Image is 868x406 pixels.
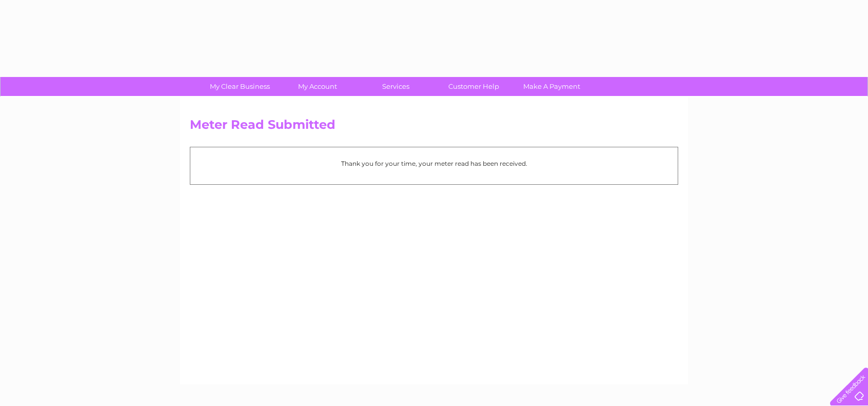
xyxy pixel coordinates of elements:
[198,77,282,96] a: My Clear Business
[509,77,594,96] a: Make A Payment
[195,159,673,168] p: Thank you for your time, your meter read has been received.
[431,77,516,96] a: Customer Help
[190,118,678,137] h2: Meter Read Submitted
[353,77,438,96] a: Services
[275,77,360,96] a: My Account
